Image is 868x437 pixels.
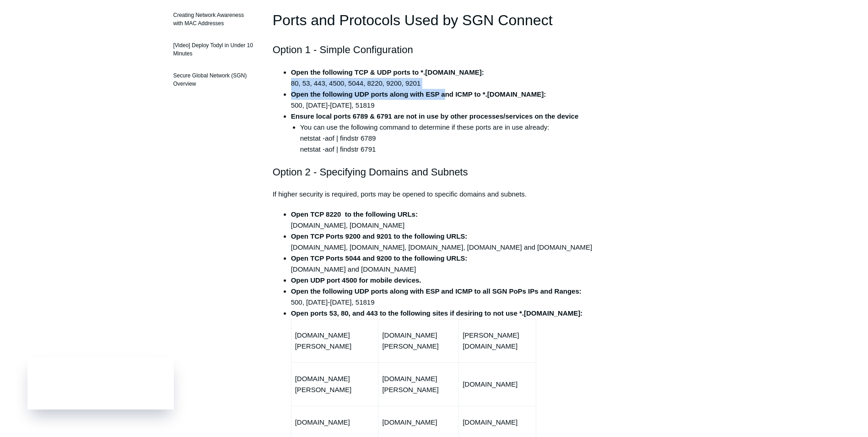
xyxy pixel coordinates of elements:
[382,373,455,395] p: [DOMAIN_NAME][PERSON_NAME]
[291,231,596,253] li: [DOMAIN_NAME], [DOMAIN_NAME], [DOMAIN_NAME], [DOMAIN_NAME] and [DOMAIN_NAME]
[169,37,259,62] a: [Video] Deploy Todyl in Under 10 Minutes
[169,67,259,93] a: Secure Global Network (SGN) Overview
[291,276,421,284] strong: Open UDP port 4500 for mobile devices.
[291,254,468,262] strong: Open TCP Ports 5044 and 9200 to the following URLS:
[291,68,484,76] strong: Open the following TCP & UDP ports to *.[DOMAIN_NAME]:
[291,210,418,218] strong: Open TCP 8220 to the following URLs:
[291,286,596,308] li: 500, [DATE]-[DATE], 51819
[273,164,596,180] h2: Option 2 - Specifying Domains and Subnets
[382,417,455,428] p: [DOMAIN_NAME]
[273,189,596,200] p: If higher security is required, ports may be opened to specific domains and subnets.
[291,319,378,362] td: [DOMAIN_NAME][PERSON_NAME]
[463,379,532,390] p: [DOMAIN_NAME]
[291,232,468,240] strong: Open TCP Ports 9200 and 9201 to the following URLS:
[273,42,596,58] h2: Option 1 - Simple Configuration
[27,357,174,410] iframe: Todyl Status
[463,330,532,352] p: [PERSON_NAME][DOMAIN_NAME]
[291,112,579,120] strong: Ensure local ports 6789 & 6791 are not in use by other processes/services on the device
[273,9,596,32] h1: Ports and Protocols Used by SGN Connect
[382,330,455,352] p: [DOMAIN_NAME][PERSON_NAME]
[300,122,596,155] li: You can use the following command to determine if these ports are in use already: netstat -aof | ...
[291,90,546,98] strong: Open the following UDP ports along with ESP and ICMP to *.[DOMAIN_NAME]:
[291,287,582,295] strong: Open the following UDP ports along with ESP and ICMP to all SGN PoPs IPs and Ranges:
[291,89,596,111] li: 500, [DATE]-[DATE], 51819
[291,209,596,231] li: [DOMAIN_NAME], [DOMAIN_NAME]
[295,417,375,428] p: [DOMAIN_NAME]
[291,253,596,275] li: [DOMAIN_NAME] and [DOMAIN_NAME]
[169,6,259,32] a: Creating Network Awareness with MAC Addresses
[295,373,375,395] p: [DOMAIN_NAME][PERSON_NAME]
[291,67,596,89] li: 80, 53, 443, 4500, 5044, 8220, 9200, 9201
[463,417,532,428] p: [DOMAIN_NAME]
[291,309,583,317] strong: Open ports 53, 80, and 443 to the following sites if desiring to not use *.[DOMAIN_NAME]:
